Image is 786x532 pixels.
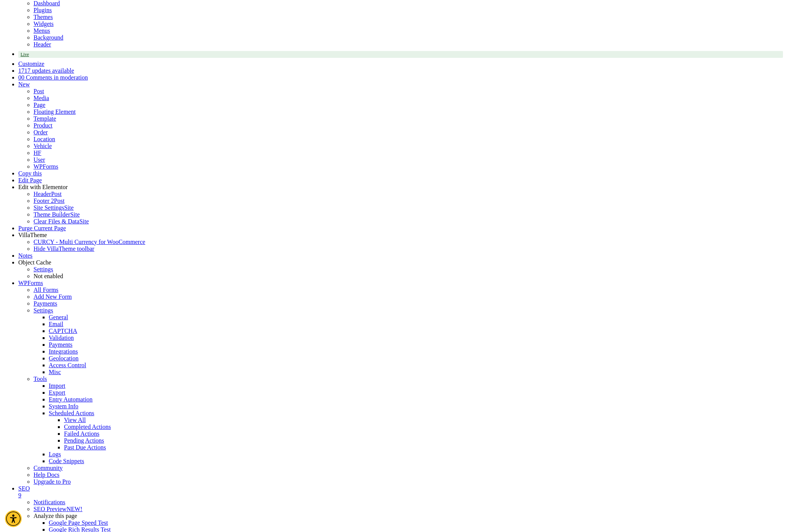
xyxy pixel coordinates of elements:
a: Floating Element [34,108,76,115]
a: Menus [34,27,50,34]
a: Themes [34,14,53,20]
a: Widgets [34,21,54,27]
a: Customize [18,61,44,67]
span: Theme Builder [34,211,70,218]
a: Validation [49,334,74,341]
a: Settings [34,307,53,314]
a: Failed Actions [64,430,99,437]
a: Clear Files & DataSite [34,218,89,225]
div: Accessibility Menu [5,510,22,527]
a: CAPTCHA [49,328,77,334]
a: Integrations [49,348,78,355]
a: Tools [34,376,47,382]
a: Email [49,321,63,327]
a: WPForms [18,280,43,286]
a: Theme BuilderSite [34,211,80,218]
a: Page [34,102,45,108]
span: Hide VillaTheme toolbar [34,245,94,252]
a: Plugins [34,7,52,13]
a: Background [34,34,63,41]
span: New [18,81,30,88]
a: Payments [34,300,57,307]
div: Status: Not enabled [34,273,783,280]
a: SEO Preview [34,506,82,512]
a: Google Page Speed Test [49,519,108,526]
span: Site [64,204,73,211]
a: Add New Form [34,293,72,300]
a: Entry Automation [49,396,93,403]
a: Notifications [34,499,65,505]
span: Site Settings [34,204,64,211]
a: Geolocation [49,355,78,362]
a: HeaderPost [34,191,62,197]
span: NEW! [67,506,83,512]
a: Access Control [49,362,86,368]
a: All Forms [34,287,58,293]
div: Object Cache [18,259,783,266]
div: 9 [18,492,783,499]
a: Upgrade to Pro [34,478,71,485]
a: Code Snippets [49,458,84,464]
a: Import [49,382,65,389]
div: VillaTheme [18,232,783,239]
span: Site [70,211,80,218]
a: CURCY - Multi Currency for WooCommerce [34,239,145,245]
span: Footer 2 [34,198,54,204]
a: Payments [49,341,72,348]
a: Logs [49,451,61,457]
a: General [49,314,68,320]
a: Past Due Actions [64,444,106,451]
span: Post [51,191,62,197]
div: Analyze this page [34,513,783,519]
span: SEO [18,485,30,492]
a: Header [34,41,51,48]
a: Site SettingsSite [34,204,73,211]
span: 0 [18,74,21,81]
span: Clear Files & Data [34,218,79,225]
a: Pending Actions [64,437,104,444]
span: 17 [18,67,24,74]
a: Export [49,389,65,396]
ul: Valtir Rentals [18,14,783,48]
a: Product [34,122,53,129]
a: Notes [18,252,32,259]
a: Copy this [18,170,42,177]
a: HF [34,150,41,156]
a: Order [34,129,48,135]
a: Help Docs [34,471,59,478]
a: Vehicle [34,143,52,149]
a: Misc [49,369,61,375]
a: Completed Actions [64,424,111,430]
a: WPForms [34,163,58,170]
a: Location [34,136,55,142]
a: User [34,156,45,163]
a: Purge Current Page [18,225,66,231]
span: Header [34,191,51,197]
span: Edit with Elementor [18,184,68,190]
span: 0 Comments in moderation [21,74,88,81]
a: Community [34,465,62,471]
a: Post [34,88,44,94]
a: System Info [49,403,78,409]
a: Media [34,95,49,101]
span: 17 updates available [24,67,74,74]
a: Scheduled Actions [49,410,94,416]
a: Edit Page [18,177,42,183]
ul: New [18,88,783,170]
a: Template [34,115,56,122]
a: Footer 2Post [34,198,64,204]
span: Post [54,198,65,204]
span: Site [79,218,89,225]
a: Live [18,51,783,58]
a: View All [64,417,86,423]
a: Settings [34,266,53,272]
